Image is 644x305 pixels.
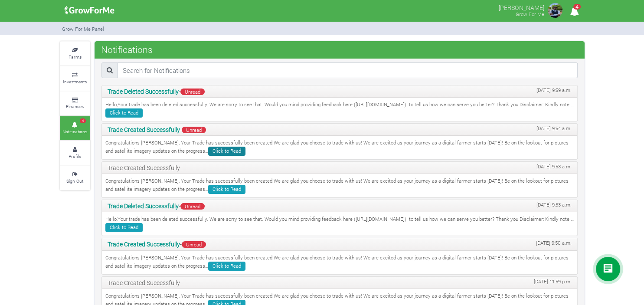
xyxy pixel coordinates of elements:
p: Congratulations [PERSON_NAME], Your Trade has successfully been created!We are glad you choose to... [105,254,574,271]
a: Click to Read [208,185,245,194]
span: [DATE] 9:50 a.m. [536,239,572,247]
p: - [108,125,572,134]
img: growforme image [62,2,118,19]
small: Sign Out [66,178,83,184]
small: Grow For Me [516,11,544,17]
small: Finances [66,103,84,109]
b: Trade Deleted Successfully [108,87,179,95]
a: Click to Read [208,262,245,271]
span: Unread [182,127,206,133]
input: Search for Notifications [118,62,577,78]
a: Click to Read [208,147,245,156]
span: Unread [180,89,205,95]
p: Congratulations [PERSON_NAME], Your Trade has successfully been created!We are glad you choose to... [105,139,574,156]
span: Notifications [99,41,155,58]
span: Unread [180,203,205,210]
a: Farms [60,42,90,66]
a: Click to Read [105,108,143,118]
p: - [108,201,572,210]
a: 4 [566,8,583,16]
span: 4 [573,4,581,10]
a: Click to Read [105,223,143,232]
span: [DATE] 9:54 a.m. [536,125,572,132]
a: Profile [60,141,90,165]
span: 4 [80,118,86,124]
a: Finances [60,92,90,115]
p: [PERSON_NAME] [499,2,544,12]
a: Sign Out [60,166,90,190]
p: Hello,Your trade has been deleted successfully. We are sorry to see that. Would you mind providin... [105,101,574,118]
a: 4 Notifications [60,116,90,140]
p: - [108,239,572,249]
p: Trade Created Successfully [108,278,572,287]
p: - [108,87,572,96]
a: Investments [60,66,90,90]
span: [DATE] 11:59 p.m. [534,278,572,285]
span: [DATE] 9:53 a.m. [536,163,572,171]
span: [DATE] 9:53 a.m. [536,201,572,209]
b: Trade Deleted Successfully [108,202,179,210]
b: Trade Created Successfully [108,240,180,248]
p: Hello,Your trade has been deleted successfully. We are sorry to see that. Would you mind providin... [105,216,574,232]
small: Farms [69,54,82,60]
p: Trade Created Successfully [108,163,572,172]
b: Trade Created Successfully [108,125,180,134]
img: growforme image [546,2,564,19]
span: [DATE] 9:59 a.m. [536,87,572,94]
i: Notifications [566,2,583,21]
span: Unread [182,241,206,248]
small: Investments [63,79,87,85]
p: Congratulations [PERSON_NAME], Your Trade has successfully been created!We are glad you choose to... [105,177,574,194]
small: Grow For Me Panel [62,26,104,32]
small: Notifications [62,128,87,134]
small: Profile [69,153,81,159]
